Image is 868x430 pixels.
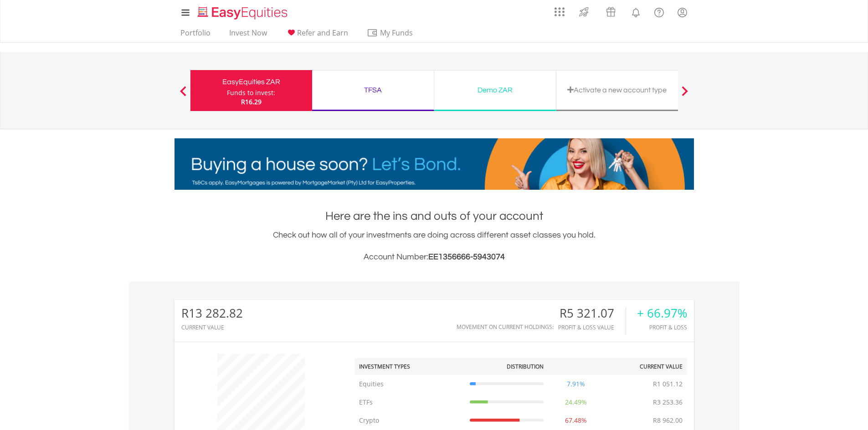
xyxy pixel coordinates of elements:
td: Crypto [354,411,465,430]
td: 67.48% [548,411,604,430]
td: Equities [354,375,465,393]
img: EasyEquities_Logo.png [196,5,291,20]
td: 24.49% [548,393,604,411]
span: EE1356666-5943074 [428,253,505,261]
div: R13 282.82 [181,307,243,320]
div: Profit & Loss Value [558,324,626,330]
img: vouchers-v2.svg [603,5,618,19]
div: Movement on Current Holdings: [457,324,554,330]
td: ETFs [354,393,465,411]
span: R16.29 [241,97,262,106]
h3: Account Number: [175,251,694,263]
a: Invest Now [226,28,271,42]
div: R5 321.07 [558,307,626,320]
div: + 66.97% [637,307,687,320]
td: R3 253.36 [648,393,687,411]
a: Home page [194,2,291,20]
div: Distribution [507,363,544,370]
a: AppsGrid [549,2,570,17]
td: R1 051.12 [648,375,687,393]
div: Activate a new account type [562,84,673,96]
div: Profit & Loss [637,324,687,330]
a: My Profile [671,2,694,22]
span: Refer and Earn [297,28,348,38]
div: Funds to invest: [227,88,275,97]
a: Refer and Earn [282,28,352,42]
div: Check out how all of your investments are doing across different asset classes you hold. [175,229,694,263]
td: 7.91% [548,375,604,393]
th: Investment Types [354,358,465,375]
a: Portfolio [177,28,214,42]
img: thrive-v2.svg [576,5,591,19]
th: Current Value [604,358,687,375]
td: R8 962.00 [648,411,687,430]
a: FAQ's and Support [647,2,671,20]
div: TFSA [318,84,428,96]
a: Notifications [624,2,647,20]
div: Demo ZAR [440,84,550,96]
span: My Funds [367,27,426,39]
img: grid-menu-icon.svg [555,7,565,17]
div: EasyEquities ZAR [196,76,307,88]
a: Vouchers [597,2,624,19]
div: CURRENT VALUE [181,324,243,330]
img: EasyMortage Promotion Banner [175,138,694,190]
h1: Here are the ins and outs of your account [175,208,694,224]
